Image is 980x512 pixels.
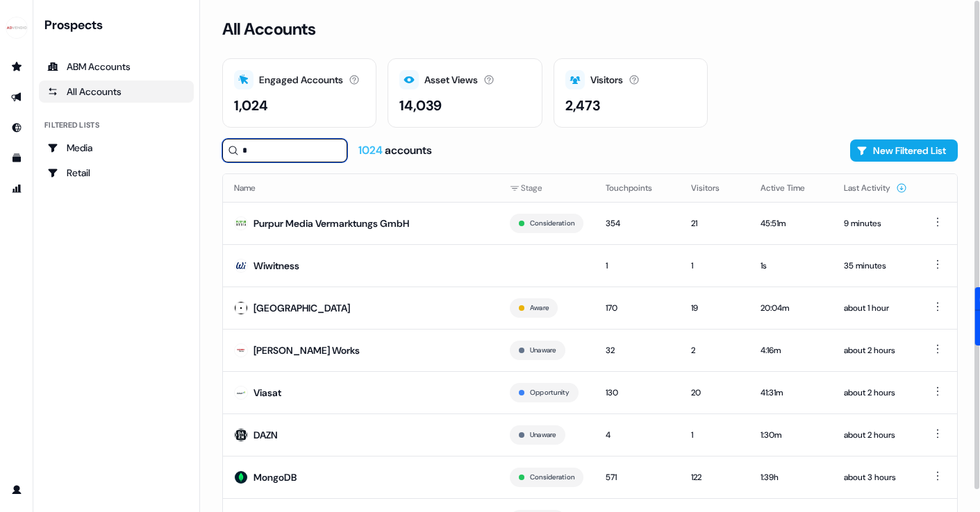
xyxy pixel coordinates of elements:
[358,143,385,157] span: 1024
[47,60,185,74] div: ABM Accounts
[6,86,28,108] a: Go to outbound experience
[844,428,907,442] div: about 2 hours
[399,95,442,116] div: 14,039
[844,176,907,200] button: Last Activity
[47,166,185,180] div: Retail
[844,301,907,315] div: about 1 hour
[691,428,738,442] div: 1
[47,141,185,155] div: Media
[761,216,822,230] div: 45:51m
[254,386,281,400] div: Viasat
[358,143,432,158] div: accounts
[691,216,738,230] div: 21
[590,73,623,87] div: Visitors
[606,259,669,273] div: 1
[254,428,278,442] div: DAZN
[691,343,738,357] div: 2
[761,386,822,400] div: 41:31m
[606,301,669,315] div: 170
[530,386,570,399] button: Opportunity
[844,470,907,484] div: about 3 hours
[691,470,738,484] div: 122
[761,343,822,357] div: 4:16m
[254,470,297,484] div: MongoDB
[530,429,556,441] button: Unaware
[530,302,549,314] button: Aware
[254,216,409,230] div: Purpur Media Vermarktungs GmbH
[606,470,669,484] div: 571
[606,343,669,357] div: 32
[761,259,822,273] div: 1s
[6,479,28,501] a: Go to profile
[254,259,299,273] div: Wiwitness
[44,119,99,131] div: Filtered lists
[844,216,907,230] div: 9 minutes
[39,80,194,103] a: All accounts
[850,139,958,162] button: New Filtered List
[6,56,28,78] a: Go to prospects
[606,428,669,442] div: 4
[223,174,499,202] th: Name
[691,259,738,273] div: 1
[222,19,315,40] h3: All Accounts
[39,162,194,184] a: Go to Retail
[530,217,574,230] button: Consideration
[844,343,907,357] div: about 2 hours
[844,259,907,273] div: 35 minutes
[6,117,28,139] a: Go to Inbound
[234,95,268,116] div: 1,024
[761,301,822,315] div: 20:04m
[606,216,669,230] div: 354
[254,301,350,315] div: [GEOGRAPHIC_DATA]
[39,56,194,78] a: ABM Accounts
[530,344,556,357] button: Unaware
[606,176,669,200] button: Touchpoints
[761,176,822,200] button: Active Time
[691,386,738,400] div: 20
[254,343,360,357] div: [PERSON_NAME] Works
[844,386,907,400] div: about 2 hours
[44,17,194,33] div: Prospects
[259,73,343,87] div: Engaged Accounts
[691,301,738,315] div: 19
[47,85,185,99] div: All Accounts
[761,428,822,442] div: 1:30m
[565,95,600,116] div: 2,473
[606,386,669,400] div: 130
[510,181,583,195] div: Stage
[530,471,574,484] button: Consideration
[6,147,28,169] a: Go to templates
[6,178,28,200] a: Go to attribution
[39,137,194,159] a: Go to Media
[424,73,478,87] div: Asset Views
[761,470,822,484] div: 1:39h
[691,176,736,200] button: Visitors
